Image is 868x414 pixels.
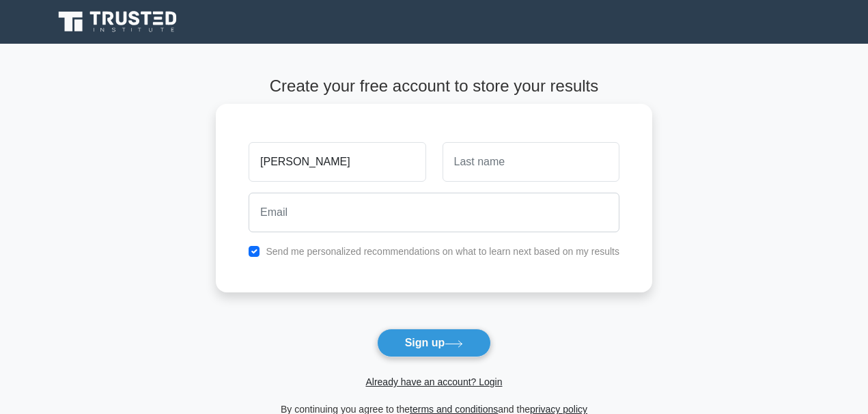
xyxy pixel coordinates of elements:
[249,142,425,182] input: First name
[377,329,492,357] button: Sign up
[443,142,619,182] input: Last name
[365,376,502,387] a: Already have an account? Login
[216,77,652,96] h4: Create your free account to store your results
[249,193,619,232] input: Email
[266,246,619,257] label: Send me personalized recommendations on what to learn next based on my results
